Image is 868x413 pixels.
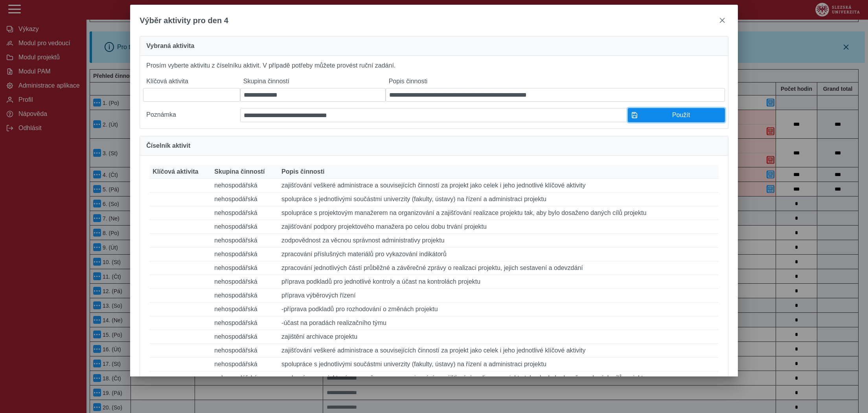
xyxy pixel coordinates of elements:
[211,193,278,206] td: nehospodářská
[278,220,719,234] td: zajišťování podpory projektového manažera po celou dobu trvání projektu
[278,206,719,220] td: spolupráce s projektovým manažerem na organizování a zajišťování realizace projektu tak, aby bylo...
[278,193,719,206] td: spolupráce s jednotlivými součástmi univerzity (fakulty, ústavy) na řízení a administraci projektu
[278,248,719,261] td: zpracování příslušných materiálů pro vykazování indikátorů
[278,261,719,275] td: zpracování jednotlivých částí průběžné a závěrečné zprávy o realizaci projektu, jejich sestavení ...
[278,303,719,316] td: -příprava podkladů pro rozhodování o změnách projektu
[278,344,719,358] td: zajišťování veškeré administrace a souvisejících činností za projekt jako celek i jeho jednotlivé...
[278,316,719,330] td: -účast na poradách realizačního týmu
[628,108,725,122] button: Použít
[211,261,278,275] td: nehospodářská
[278,234,719,248] td: zodpovědnost za věcnou správnost administrativy projektu
[211,371,278,385] td: nehospodářská
[211,220,278,234] td: nehospodářská
[153,168,199,175] span: Klíčová aktivita
[278,371,719,385] td: spolupráce s projektovým manažerem na organizování a zajišťování realizace projektu tak, aby bylo...
[278,330,719,344] td: zajištění archivace projektu
[211,289,278,303] td: nehospodářská
[211,275,278,289] td: nehospodářská
[211,179,278,193] td: nehospodářská
[716,14,728,27] button: close
[214,168,265,175] span: Skupina činností
[211,330,278,344] td: nehospodářská
[140,16,228,25] span: Výběr aktivity pro den 4
[278,289,719,303] td: příprava výběrových řízení
[211,316,278,330] td: nehospodářská
[281,168,324,175] span: Popis činnosti
[146,143,190,149] span: Číselník aktivit
[146,43,194,49] span: Vybraná aktivita
[143,75,240,88] label: Klíčová aktivita
[211,234,278,248] td: nehospodářská
[240,75,386,88] label: Skupina činností
[641,112,721,119] span: Použít
[211,206,278,220] td: nehospodářská
[278,358,719,371] td: spolupráce s jednotlivými součástmi univerzity (fakulty, ústavy) na řízení a administraci projektu
[143,108,240,122] label: Poznámka
[211,358,278,371] td: nehospodářská
[386,75,725,88] label: Popis činnosti
[278,275,719,289] td: příprava podkladů pro jednotlivé kontroly a účast na kontrolách projektu
[211,303,278,316] td: nehospodářská
[140,56,728,129] div: Prosím vyberte aktivitu z číselníku aktivit. V případě potřeby můžete provést ruční zadání.
[278,179,719,193] td: zajišťování veškeré administrace a souvisejících činností za projekt jako celek i jeho jednotlivé...
[211,344,278,358] td: nehospodářská
[211,248,278,261] td: nehospodářská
